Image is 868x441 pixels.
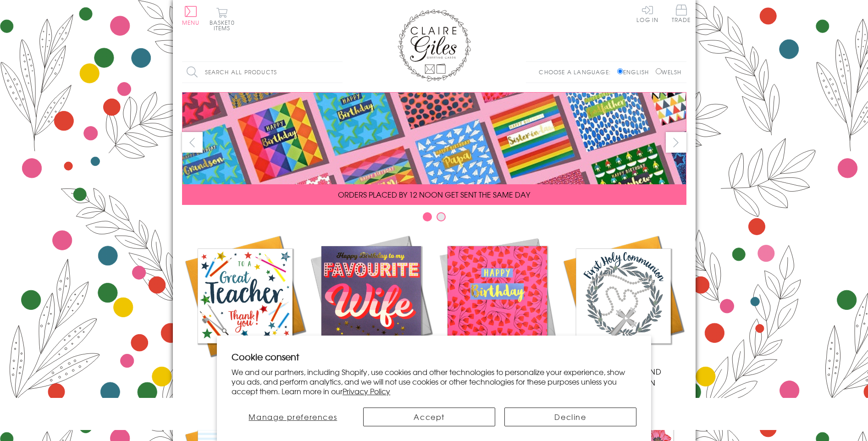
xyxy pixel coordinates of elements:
button: Basket0 items [210,7,235,31]
span: Trade [672,5,691,22]
a: Birthdays [434,233,560,377]
button: Carousel Page 2 [437,212,446,221]
h2: Cookie consent [232,350,636,363]
p: Choose a language: [539,68,615,76]
p: We and our partners, including Shopify, use cookies and other technologies to personalize your ex... [232,367,636,396]
a: New Releases [308,233,434,377]
span: Menu [182,18,200,27]
a: Privacy Policy [343,386,390,397]
button: Decline [504,408,636,426]
button: Carousel Page 1 (Current Slide) [423,212,432,221]
button: Accept [363,408,495,426]
a: Communion and Confirmation [560,233,686,388]
button: Menu [182,6,200,25]
input: Search [333,62,343,83]
label: Welsh [656,68,682,76]
input: Welsh [656,68,662,74]
a: Log In [636,5,658,22]
div: Carousel Pagination [182,212,686,226]
span: ORDERS PLACED BY 12 NOON GET SENT THE SAME DAY [338,189,530,200]
button: Manage preferences [232,408,354,426]
button: prev [182,132,203,153]
img: Claire Giles Greetings Cards [398,9,471,82]
input: English [617,68,623,74]
a: Trade [672,5,691,24]
a: Academic [182,233,308,377]
label: English [617,68,653,76]
span: 0 items [214,18,235,32]
span: Manage preferences [249,411,337,422]
input: Search all products [182,62,343,83]
button: next [666,132,686,153]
